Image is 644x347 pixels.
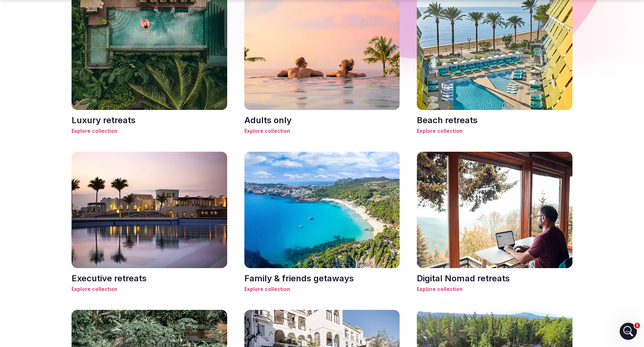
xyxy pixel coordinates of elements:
img: Family & friends getaways [244,152,400,268]
span: Explore collection [72,286,227,293]
h3: Beach retreats [417,114,572,126]
a: Executive retreatsExecutive retreatsExplore collection [72,152,227,293]
h3: Executive retreats [72,272,227,285]
span: Explore collection [244,286,400,293]
img: Digital Nomad retreats [417,152,572,268]
h3: Family & friends getaways [244,272,400,285]
span: 1 [634,323,640,328]
span: Explore collection [244,127,400,135]
span: Explore collection [417,286,572,293]
a: Family & friends getawaysFamily & friends getawaysExplore collection [244,152,400,293]
img: Executive retreats [72,152,227,268]
a: Digital Nomad retreatsDigital Nomad retreatsExplore collection [417,152,572,293]
h3: Luxury retreats [72,114,227,126]
h3: Digital Nomad retreats [417,272,572,285]
span: Explore collection [72,127,227,135]
h3: Adults only [244,114,400,126]
span: Explore collection [417,127,572,135]
iframe: Intercom live chat [620,323,637,340]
